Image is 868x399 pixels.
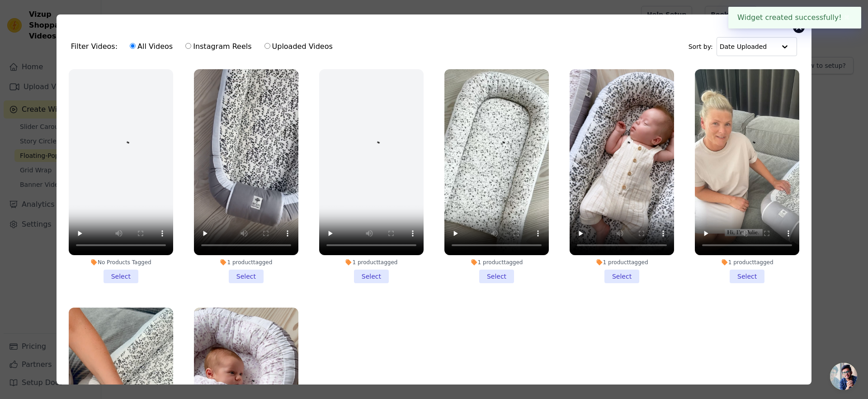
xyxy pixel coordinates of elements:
[129,41,173,52] label: All Videos
[728,7,861,28] div: Widget created successfully!
[71,36,338,57] div: Filter Videos:
[842,12,852,23] button: Close
[194,259,298,266] div: 1 product tagged
[689,37,797,56] div: Sort by:
[444,259,549,266] div: 1 product tagged
[695,259,799,266] div: 1 product tagged
[830,363,857,390] a: Open chat
[264,41,333,52] label: Uploaded Videos
[69,259,173,266] div: No Products Tagged
[570,259,674,266] div: 1 product tagged
[319,259,424,266] div: 1 product tagged
[185,41,252,52] label: Instagram Reels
